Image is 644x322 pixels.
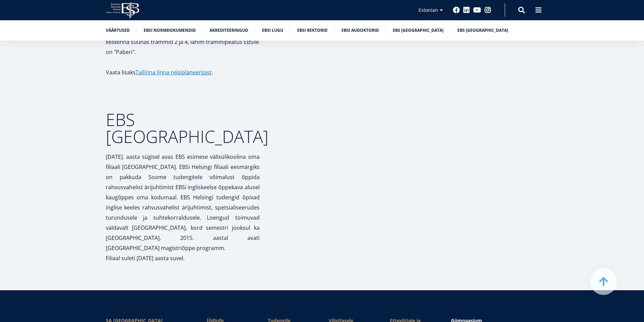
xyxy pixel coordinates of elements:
a: Youtube [473,7,481,14]
a: Akrediteeringud [210,27,248,34]
a: Facebook [453,7,460,14]
a: EBS [GEOGRAPHIC_DATA] [393,27,444,34]
a: Linkedin [463,7,470,14]
p: Vaata lisaks . [106,67,260,77]
a: Tallinna linna reisiplaneerijast [136,67,212,77]
h2: EBS [GEOGRAPHIC_DATA] [106,111,260,145]
a: EBSi normdokumendid [144,27,196,34]
a: EBSi lugu [262,27,283,34]
a: Instagram [484,7,491,14]
p: [DATE]. aasta sügisel avas EBS esimese välisülikoolina oma filiaali [GEOGRAPHIC_DATA]. EBSi Helsi... [106,152,260,263]
a: Väärtused [106,27,130,34]
a: EBS [GEOGRAPHIC_DATA] [457,27,508,34]
a: EBSi audoktorid [341,27,379,34]
a: EBSi rektorid [297,27,328,34]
